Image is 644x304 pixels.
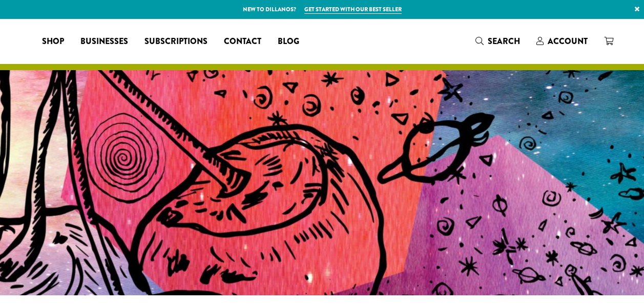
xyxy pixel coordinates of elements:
a: Shop [34,33,72,50]
a: Get started with our best seller [304,5,402,14]
span: Subscriptions [144,35,207,48]
span: Account [548,35,588,47]
a: Search [467,33,528,50]
span: Businesses [80,35,128,48]
span: Shop [42,35,64,48]
span: Contact [224,35,261,48]
span: Blog [278,35,299,48]
span: Search [488,35,520,47]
